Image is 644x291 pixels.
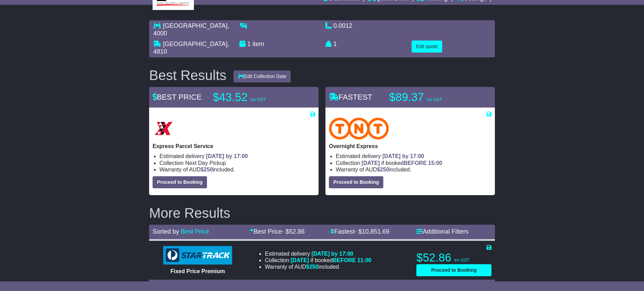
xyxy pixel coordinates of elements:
a: Best Price- $52.86 [250,228,304,235]
li: Estimated delivery [265,250,371,257]
img: Border Express: Express Parcel Service [153,117,175,139]
img: TNT Domestic: Overnight Express [329,117,389,139]
span: [GEOGRAPHIC_DATA] [163,41,227,47]
span: 250 [309,264,319,270]
span: if booked [362,160,442,166]
span: if booked [291,257,371,263]
span: , 4810 [153,41,229,55]
span: , 4000 [153,22,229,37]
span: Fixed Price Premium [170,268,225,274]
a: Best Price [181,228,209,235]
span: [GEOGRAPHIC_DATA] [163,22,227,29]
span: item [252,41,264,47]
p: Overnight Express [329,143,491,149]
a: Fastest- $10,851.69 [330,228,389,235]
p: Express Parcel Service [153,143,315,149]
span: Sorted by [153,228,179,235]
li: Warranty of AUD included. [159,166,315,173]
span: [DATE] by 17:00 [382,153,424,159]
span: $ [200,167,213,172]
span: Next Day Pickup [185,160,226,166]
span: inc GST [251,97,266,102]
li: Estimated delivery [336,153,491,159]
span: BEFORE [333,257,356,263]
span: [DATE] by 17:00 [311,251,353,257]
span: 15:00 [428,160,442,166]
span: - $ [282,228,304,235]
span: FASTEST [329,93,372,101]
li: Collection [336,160,491,166]
span: 52.86 [289,228,304,235]
span: 1 [333,41,337,47]
h2: More Results [149,205,495,221]
span: $ [377,167,389,172]
button: Proceed to Booking [416,264,491,276]
span: inc GST [454,258,469,262]
li: Collection [159,160,315,166]
p: $89.37 [389,90,475,104]
span: 250 [204,167,213,172]
span: 0.0012 [333,22,352,29]
p: $43.52 [213,90,299,104]
span: inc GST [427,97,442,102]
span: 11:00 [357,257,372,263]
button: Proceed to Booking [329,176,383,188]
button: Edit quote [412,41,442,53]
li: Warranty of AUD included. [336,166,491,173]
button: Proceed to Booking [153,176,207,188]
button: Edit Collection Date [233,70,291,82]
li: Warranty of AUD included. [265,264,371,270]
span: 10,851.69 [362,228,389,235]
li: Estimated delivery [159,153,315,159]
span: 1 [247,41,251,47]
span: - $ [354,228,389,235]
span: $ [306,264,319,270]
span: [DATE] [291,257,309,263]
a: Additional Filters [416,228,468,235]
span: BEST PRICE [153,93,201,101]
img: StarTrack: Fixed Price Premium [163,246,232,265]
span: [DATE] [362,160,380,166]
span: 250 [380,167,389,172]
div: Best Results [146,68,230,83]
span: [DATE] by 17:00 [206,153,248,159]
p: $52.86 [416,251,491,265]
span: BEFORE [404,160,427,166]
li: Collection [265,257,371,264]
